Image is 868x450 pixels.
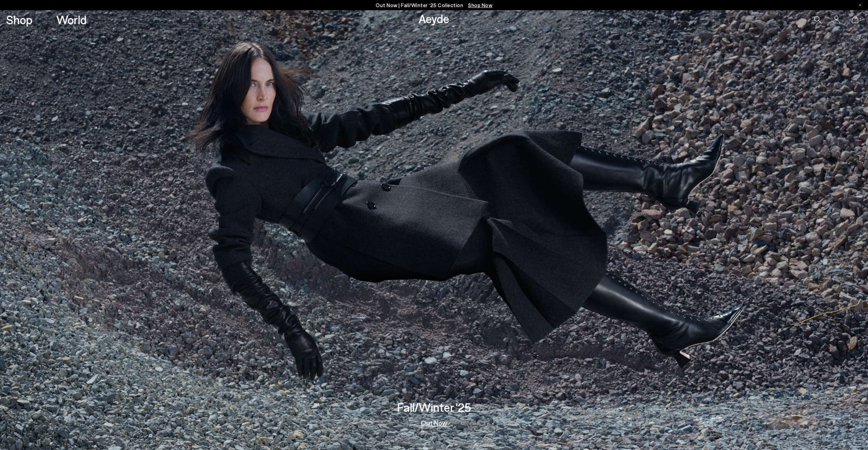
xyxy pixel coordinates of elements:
span: 1 [858,18,862,21]
a: Out Now [421,419,447,426]
p: Out Now | Fall/Winter ‘25 Collection [376,1,492,10]
a: 1 [852,16,858,23]
span: Navigate to /collections/new-in [468,2,492,8]
a: World [56,14,87,26]
h3: Fall/Winter '25 [397,401,471,413]
a: Aeyde [419,11,449,26]
a: Shop [6,14,32,26]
